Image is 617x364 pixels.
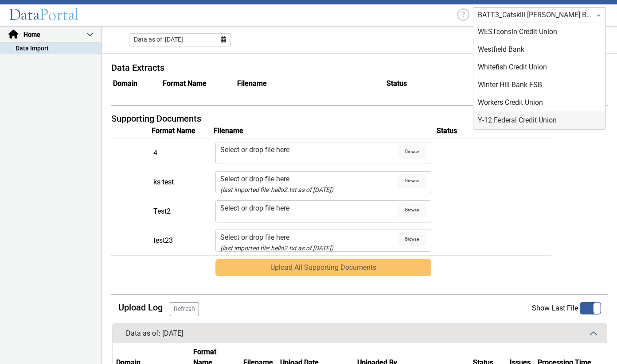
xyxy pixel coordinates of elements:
span: Data as of: [DATE] [134,35,183,44]
table: SupportingDocs [111,124,608,280]
div: Whitefish Credit Union [473,58,605,76]
div: Select or drop file here [220,174,398,184]
td: 4 [150,138,212,168]
div: Help [453,7,473,24]
span: Browse [398,203,426,217]
span: Browse [398,232,426,246]
div: Data as of: [DATE] [126,328,183,339]
div: Select or drop file here [220,145,398,155]
th: Filename [235,77,384,91]
div: Westfield Bank [473,41,605,58]
th: Status [385,77,534,91]
button: Data as of: [DATE] [113,324,607,343]
div: WESTconsin Credit Union [473,23,605,41]
button: Refresh [170,302,199,316]
th: Format Name [161,77,235,91]
div: Select or drop file here [220,203,398,214]
ng-select: BATT3_Catskill Hudson Bank [473,7,606,23]
th: Filename [212,124,435,138]
h5: Supporting Documents [111,113,205,124]
th: Format Name [150,124,212,138]
span: Portal [40,5,79,24]
div: Y-12 Federal Credit Union [473,111,605,129]
span: Browse [398,145,426,159]
span: Data [9,5,40,24]
label: Show Last File [532,302,601,315]
div: Workers Credit Union [473,94,605,111]
small: hello2.txt [220,186,333,193]
div: Winter Hill Bank FSB [473,76,605,94]
td: Test2 [150,197,212,226]
th: Status [435,124,551,138]
span: Browse [398,174,426,188]
div: Options List [473,23,605,129]
small: hello2.txt [220,245,333,252]
div: Select or drop file here [220,232,398,243]
td: test23 [150,226,212,256]
th: Domain [111,77,161,91]
app-toggle-switch: Disable this to show all files [532,302,601,316]
table: Uploads [111,77,608,91]
h5: Data Extracts [111,62,608,73]
h5: Upload Log [118,302,163,313]
td: ks test [150,168,212,197]
span: Home [23,30,86,39]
